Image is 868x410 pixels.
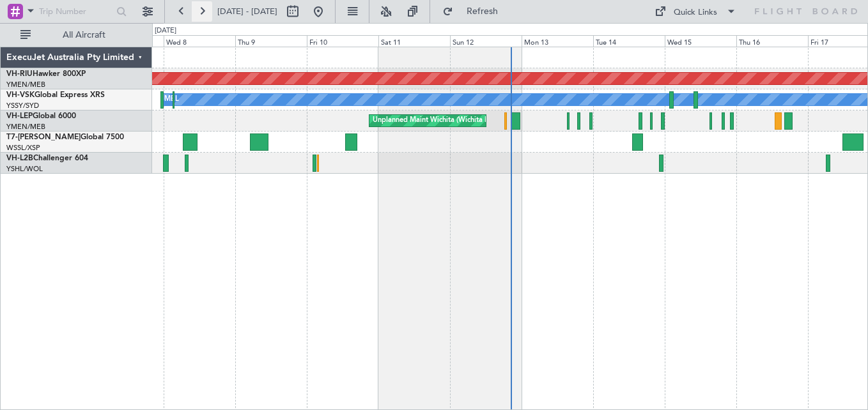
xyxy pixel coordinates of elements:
[6,80,45,89] a: YMEN/MEB
[155,26,176,36] div: [DATE]
[6,155,33,162] span: VH-L2B
[6,91,105,99] a: VH-VSKGlobal Express XRS
[674,6,717,19] div: Quick Links
[6,70,33,78] span: VH-RIU
[456,7,509,16] span: Refresh
[33,31,135,40] span: All Aircraft
[437,1,513,22] button: Refresh
[6,133,81,141] span: T7-[PERSON_NAME]
[6,133,124,141] a: T7-[PERSON_NAME]Global 7500
[6,112,33,120] span: VH-LEP
[6,70,86,78] a: VH-RIUHawker 800XP
[450,35,522,47] div: Sun 12
[307,35,378,47] div: Fri 10
[378,35,450,47] div: Sat 11
[235,35,307,47] div: Thu 9
[164,35,235,47] div: Wed 8
[665,35,736,47] div: Wed 15
[6,164,43,174] a: YSHL/WOL
[164,90,179,109] div: MEL
[6,155,88,162] a: VH-L2BChallenger 604
[522,35,593,47] div: Mon 13
[6,122,45,132] a: YMEN/MEB
[39,2,112,21] input: Trip Number
[6,91,35,99] span: VH-VSK
[217,6,277,17] span: [DATE] - [DATE]
[14,25,139,45] button: All Aircraft
[648,1,743,22] button: Quick Links
[373,111,531,130] div: Unplanned Maint Wichita (Wichita Mid-continent)
[6,112,76,120] a: VH-LEPGlobal 6000
[6,101,39,110] a: YSSY/SYD
[736,35,808,47] div: Thu 16
[593,35,665,47] div: Tue 14
[6,143,40,153] a: WSSL/XSP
